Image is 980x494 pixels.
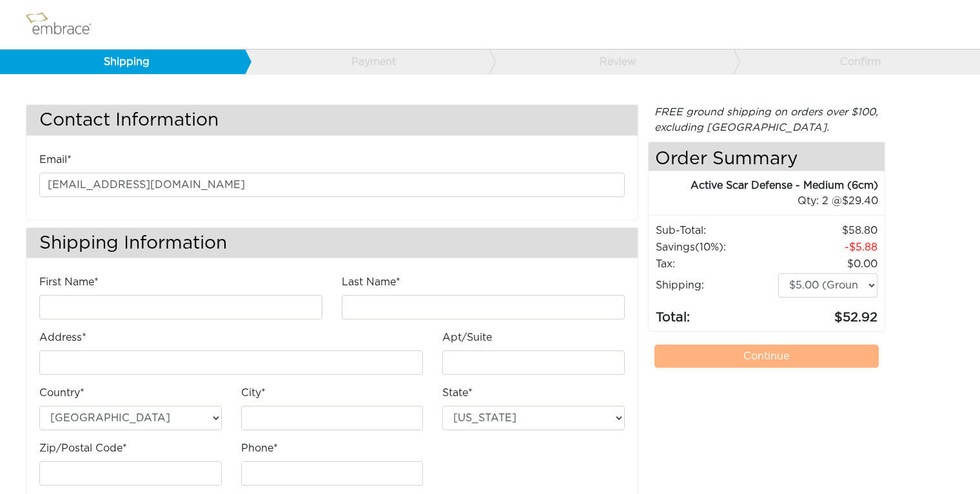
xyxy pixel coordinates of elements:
td: Shipping: [655,272,778,298]
label: Phone* [241,441,278,456]
h3: Contact Information [26,105,638,135]
label: Address* [39,330,86,345]
a: Continue [654,345,879,368]
h3: Shipping Information [26,228,638,258]
td: 52.92 [778,298,877,328]
span: (10%) [695,242,723,252]
label: Zip/Postal Code* [39,441,127,456]
div: FREE ground shipping on orders over $100, excluding [GEOGRAPHIC_DATA]. [648,104,885,135]
td: 5.88 [778,239,877,256]
a: Confirm [733,50,978,74]
img: logo.png [23,8,106,41]
a: Payment [244,50,489,74]
label: Last Name* [342,274,400,290]
label: Country* [39,385,84,401]
a: Review [489,50,734,74]
label: City* [241,385,266,401]
div: Active Scar Defense - Medium (6cm) [649,178,878,193]
td: 0.00 [778,256,877,272]
td: Total: [655,298,778,328]
label: State* [442,385,473,401]
td: Tax: [655,256,778,272]
div: 2 @ [665,193,878,209]
span: 29.40 [842,196,878,206]
label: First Name* [39,274,99,290]
td: Sub-Total: [655,222,778,239]
h4: Order Summary [649,142,885,171]
td: Savings : [655,239,778,256]
td: 58.80 [778,222,877,239]
label: Email* [39,152,72,167]
label: Apt/Suite [442,330,492,345]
